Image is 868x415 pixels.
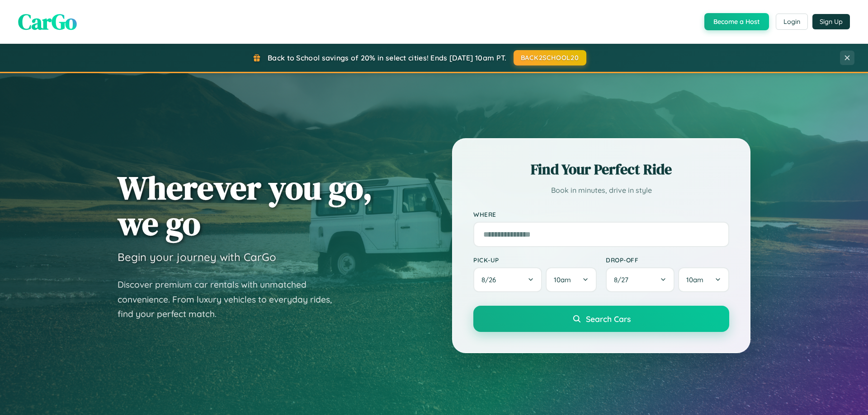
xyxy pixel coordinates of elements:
button: 8/27 [606,267,675,292]
p: Discover premium car rentals with unmatched convenience. From luxury vehicles to everyday rides, ... [118,277,344,322]
span: CarGo [18,7,77,37]
button: Search Cars [473,306,729,332]
span: 10am [554,275,571,284]
h1: Wherever you go, we go [118,170,373,241]
button: 8/26 [473,267,542,292]
button: 10am [546,267,597,292]
label: Where [473,210,729,218]
label: Drop-off [606,256,729,264]
button: BACK2SCHOOL20 [514,50,586,65]
label: Pick-up [473,256,597,264]
span: 8 / 27 [614,275,633,284]
p: Book in minutes, drive in style [473,184,729,197]
button: Sign Up [812,14,850,29]
span: Search Cars [586,314,631,324]
h2: Find Your Perfect Ride [473,159,729,179]
button: Become a Host [704,13,769,30]
button: 10am [678,267,729,292]
h3: Begin your journey with CarGo [118,250,276,264]
button: Login [776,14,808,30]
span: Back to School savings of 20% in select cities! Ends [DATE] 10am PT. [268,53,506,62]
span: 10am [686,275,703,284]
span: 8 / 26 [481,275,500,284]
